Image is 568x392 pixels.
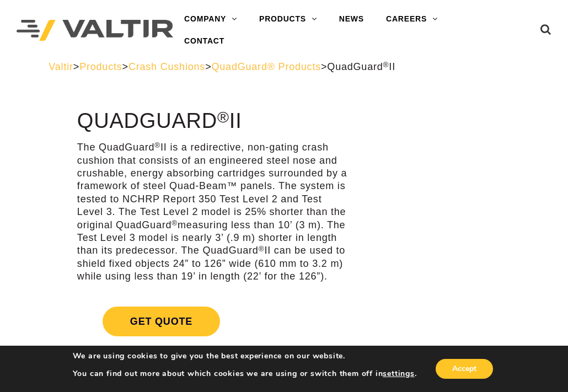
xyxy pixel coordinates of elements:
[128,61,205,72] a: Crash Cushions
[77,293,349,350] a: Get Quote
[217,108,229,126] sup: ®
[375,8,449,30] a: CAREERS
[77,110,349,133] h1: QuadGuard II
[172,219,178,227] sup: ®
[173,30,235,52] a: CONTACT
[383,369,414,379] button: settings
[49,61,519,73] div: > > > >
[79,61,122,72] a: Products
[154,141,160,149] sup: ®
[73,351,417,361] p: We are using cookies to give you the best experience on our website.
[73,369,417,379] p: You can find out more about which cookies we are using or switch them off in .
[328,8,375,30] a: NEWS
[259,245,265,253] sup: ®
[211,61,321,72] a: QuadGuard® Products
[327,61,395,72] span: QuadGuard II
[436,359,493,379] button: Accept
[248,8,328,30] a: PRODUCTS
[77,141,349,283] p: The QuadGuard II is a redirective, non-gating crash cushion that consists of an engineered steel ...
[383,61,389,69] sup: ®
[173,8,248,30] a: COMPANY
[49,61,73,72] a: Valtir
[17,20,173,41] img: Valtir
[103,307,220,336] span: Get Quote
